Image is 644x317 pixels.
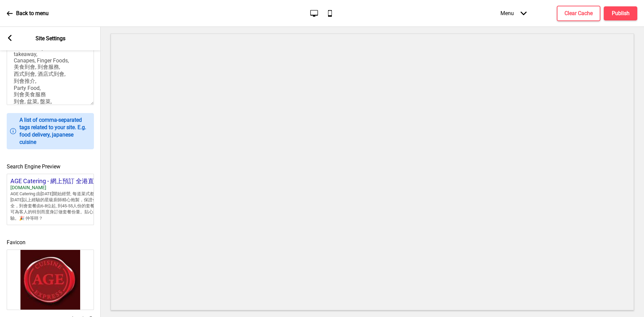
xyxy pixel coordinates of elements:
h4: Clear Cache [565,10,593,17]
h4: Search Engine Preview [7,163,94,170]
button: Clear Cache [557,6,600,21]
button: Publish [604,6,637,20]
div: [DOMAIN_NAME] [10,185,111,191]
h4: Favicon [7,239,94,246]
p: Site Settings [36,35,65,42]
div: AGE Catering 由[DATE]開始經營, 每道菜式都由超過[DATE]以上經驗的星級廚師精心炮製，保證色香味俱全，到會套餐由6-8位起, 到45-55人份的套餐都有, 另可為客人的特別... [10,191,111,221]
h4: Publish [612,10,630,17]
a: Back to menu [7,4,49,22]
textarea: restaurant, food delivery, takeaway, Canapes, Finger Foods, 美食到會, 到會服務, 西式到會, 酒店式到會, 到會推介, Party ... [7,31,94,105]
p: Back to menu [16,10,49,17]
div: AGE Catering - 網上預訂 全港直送 … [10,177,111,185]
p: A list of comma-separated tags related to your site. E.g. food delivery, japanese cuisine [19,116,91,146]
img: Favicon [7,250,94,310]
div: Menu [494,3,533,23]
